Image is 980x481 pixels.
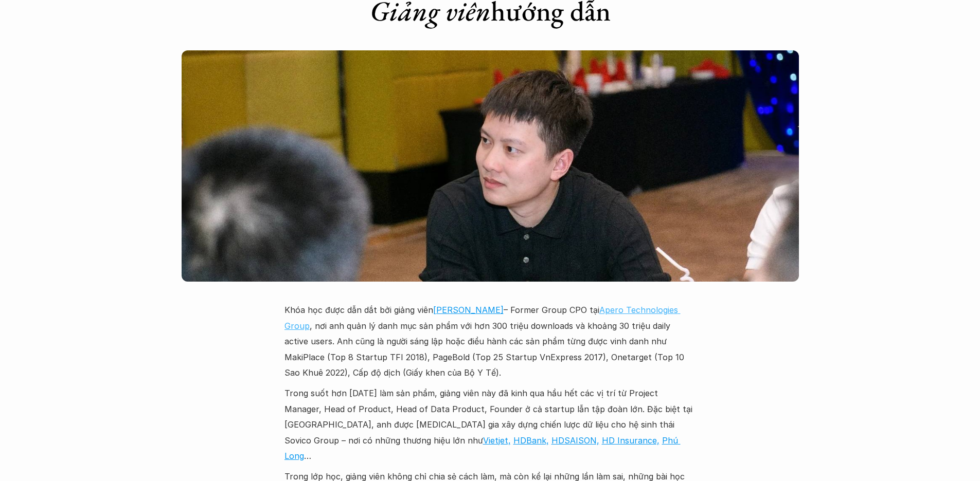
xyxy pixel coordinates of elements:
a: Apero Technologies Group [284,305,681,330]
p: Trong suốt hơn [DATE] làm sản phẩm, giảng viên này đã kinh qua hầu hết các vị trí từ Project Mana... [284,385,696,464]
a: HDBank, [513,435,549,446]
a: Vietjet, [483,435,511,446]
a: HD Insurance, [602,435,660,446]
a: Phú Long [284,435,681,461]
a: [PERSON_NAME] [433,305,504,315]
a: HDSAISON, [551,435,599,446]
p: Khóa học được dẫn dắt bởi giảng viên – Former Group CPO tại , nơi anh quản lý danh mục sản phẩm v... [284,302,696,380]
